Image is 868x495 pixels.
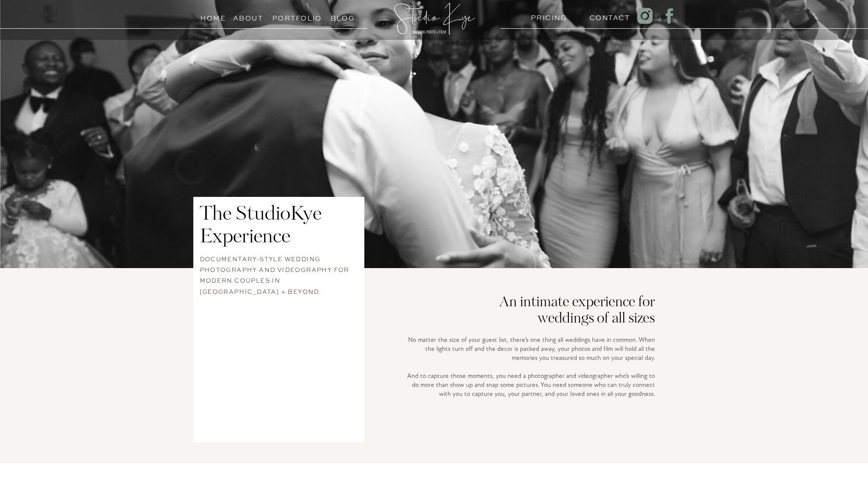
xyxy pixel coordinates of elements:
h3: Documentary-style wedding photography and videography for modern couples in [GEOGRAPHIC_DATA] + b... [200,254,357,284]
a: Contact [589,12,622,20]
h2: The StudioKye Experience [200,204,351,250]
h2: An intimate experience for weddings of all sizes [470,295,655,326]
a: PRICING [531,12,564,20]
p: No matter the size of your guest list, there’s one thing all weddings have in common. When the li... [406,336,655,417]
a: Portfolio [272,12,311,20]
a: About [233,12,263,20]
a: Home [197,12,230,20]
a: Blog [323,12,362,20]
